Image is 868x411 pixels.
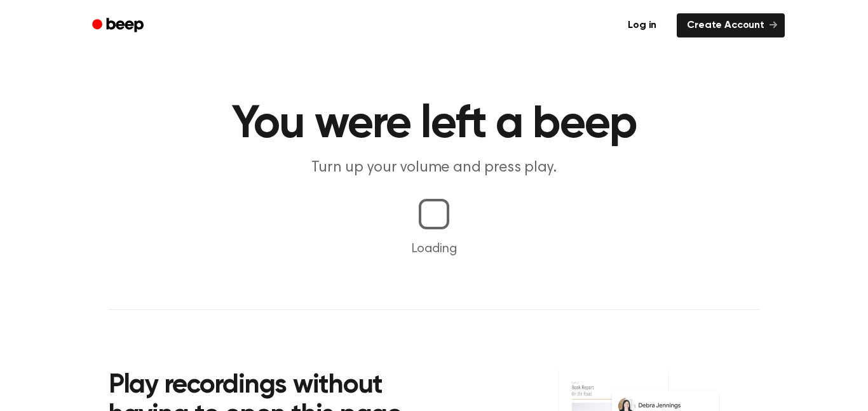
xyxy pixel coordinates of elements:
a: Log in [615,11,669,40]
h1: You were left a beep [109,102,759,147]
p: Loading [15,239,853,259]
p: Turn up your volume and press play. [190,158,678,179]
a: Beep [83,13,155,38]
a: Create Account [677,13,785,37]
